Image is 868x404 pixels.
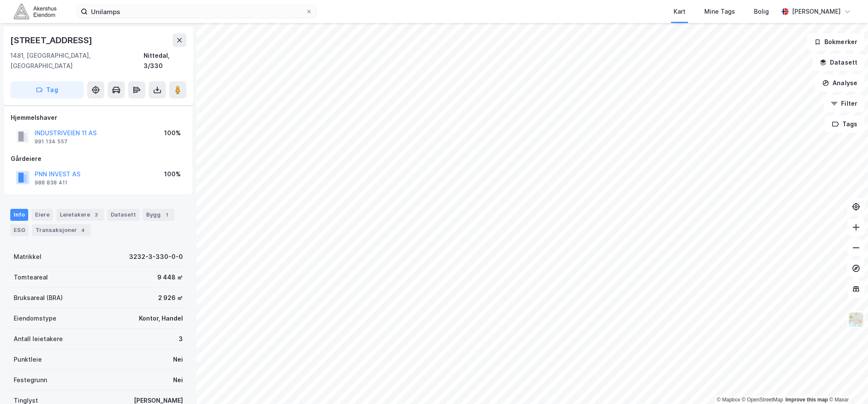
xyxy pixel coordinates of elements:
div: 3 [179,334,183,344]
div: Matrikkel [14,252,41,262]
div: 988 838 411 [35,179,68,186]
div: Tomteareal [14,272,48,282]
div: 3 [92,211,100,219]
img: Z [848,312,864,328]
div: 1481, [GEOGRAPHIC_DATA], [GEOGRAPHIC_DATA] [10,50,144,71]
a: Mapbox [717,397,740,403]
button: Tags [825,116,865,133]
div: Transaksjoner [32,224,91,236]
div: [STREET_ADDRESS] [10,33,94,47]
div: Eiere [32,209,53,221]
div: 9 448 ㎡ [157,272,183,282]
button: Bokmerker [807,33,865,50]
div: Info [10,209,28,221]
input: Søk på adresse, matrikkel, gårdeiere, leietakere eller personer [88,5,306,18]
iframe: Chat Widget [825,363,868,404]
div: Festegrunn [14,375,47,385]
div: Nittedal, 3/330 [144,50,186,71]
div: Kart [674,6,686,17]
div: Nei [173,375,183,385]
div: Antall leietakere [14,334,63,344]
div: Punktleie [14,354,42,365]
div: 1 [162,211,171,219]
div: 4 [79,226,87,235]
a: Improve this map [786,397,828,403]
div: 991 134 557 [35,138,68,145]
a: OpenStreetMap [742,397,783,403]
div: Gårdeiere [11,154,186,164]
div: Eiendomstype [14,313,56,324]
div: Bygg [143,209,174,221]
div: 3232-3-330-0-0 [129,252,183,262]
div: 100% [164,169,181,179]
div: ESG [10,224,29,236]
div: Bolig [754,6,769,17]
div: Leietakere [56,209,104,221]
div: Kontrollprogram for chat [825,363,868,404]
div: 100% [164,128,181,138]
div: Datasett [107,209,139,221]
div: [PERSON_NAME] [792,6,841,17]
div: Mine Tags [704,6,735,17]
img: akershus-eiendom-logo.9091f326c980b4bce74ccdd9f866810c.svg [14,4,56,19]
div: 2 926 ㎡ [158,293,183,303]
button: Tag [10,81,84,98]
button: Datasett [812,54,865,71]
button: Analyse [815,74,865,92]
button: Filter [824,95,865,112]
div: Nei [173,354,183,365]
div: Kontor, Handel [139,313,183,324]
div: Bruksareal (BRA) [14,293,63,303]
div: Hjemmelshaver [11,113,186,123]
